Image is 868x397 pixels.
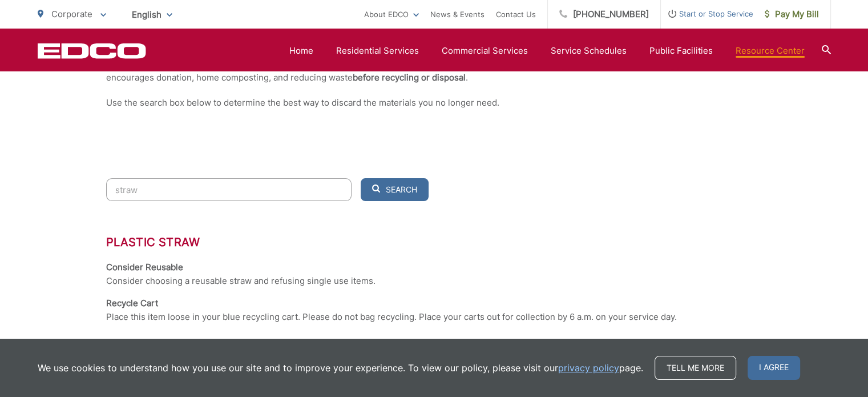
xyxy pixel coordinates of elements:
a: Commercial Services [442,44,528,58]
span: Pay My Bill [765,7,819,21]
span: Corporate [51,9,92,19]
h3: Plastic Straw [106,235,762,249]
a: News & Events [430,7,485,21]
a: Service Schedules [551,44,627,58]
span: I agree [748,356,800,380]
a: About EDCO [364,7,419,21]
p: Tossing something out can be confusing. Knowing what goes where helps to reduce the amount of was... [106,57,762,85]
button: Search [361,178,429,201]
input: Search [106,178,352,201]
strong: Consider Reusable [106,262,183,272]
a: Resource Center [736,44,805,58]
a: Tell me more [655,356,736,380]
a: Home [289,44,313,58]
span: Search [386,185,417,195]
a: privacy policy [558,361,619,375]
a: Public Facilities [649,44,713,58]
span: English [123,5,181,25]
p: Place this item loose in your blue recycling cart. Please do not bag recycling. Place your carts ... [106,310,677,324]
a: Residential Services [336,44,419,58]
a: EDCD logo. Return to the homepage. [38,43,146,59]
p: Use the search box below to determine the best way to discard the materials you no longer need. [106,96,762,110]
strong: before recycling or disposal [353,72,466,83]
p: We use cookies to understand how you use our site and to improve your experience. To view our pol... [38,361,643,375]
a: Contact Us [496,7,536,21]
p: Consider choosing a reusable straw and refusing single use items. [106,274,376,288]
strong: Recycle Cart [106,298,158,308]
